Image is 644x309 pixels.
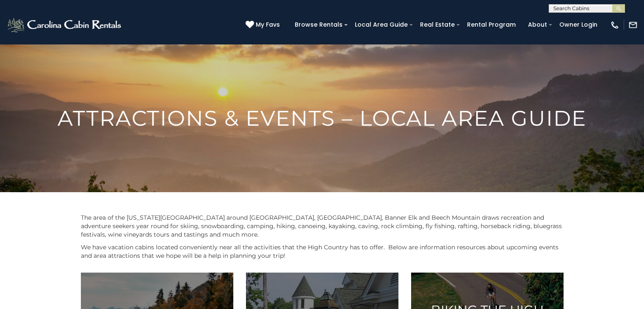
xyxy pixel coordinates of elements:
a: Real Estate [416,18,459,31]
img: phone-regular-white.png [610,20,619,30]
a: Rental Program [463,18,520,31]
p: The area of the [US_STATE][GEOGRAPHIC_DATA] around [GEOGRAPHIC_DATA], [GEOGRAPHIC_DATA], Banner E... [81,213,564,239]
a: Local Area Guide [351,18,412,31]
img: White-1-2.png [6,17,124,33]
p: We have vacation cabins located conveniently near all the activities that the High Country has to... [81,243,564,260]
a: My Favs [246,20,282,30]
a: Owner Login [555,18,602,31]
a: Browse Rentals [290,18,347,31]
a: About [524,18,551,31]
span: My Favs [256,20,280,29]
img: mail-regular-white.png [628,20,638,30]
